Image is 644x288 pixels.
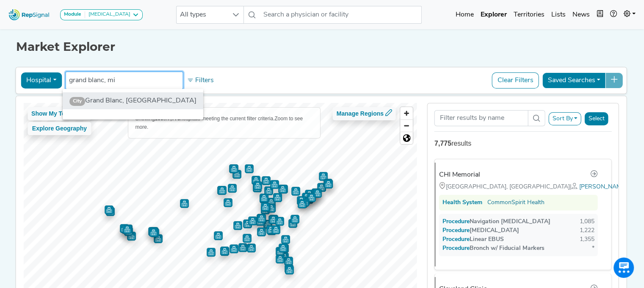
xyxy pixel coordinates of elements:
[224,198,232,207] div: Map marker
[60,9,143,20] button: Module[MEDICAL_DATA]
[228,184,237,193] div: Map marker
[177,6,227,23] span: All types
[442,226,519,235] div: [MEDICAL_DATA]
[324,180,333,188] div: Map marker
[85,11,130,18] div: [MEDICAL_DATA]
[21,72,62,89] button: Hospital
[257,227,266,236] div: Map marker
[510,6,548,23] a: Territories
[260,6,422,24] input: Search a physician or facility
[243,234,252,243] div: Map marker
[593,6,607,23] button: Intel Book
[317,183,326,192] div: Map marker
[442,235,504,244] div: Linear EBUS
[245,164,254,173] div: Map marker
[63,92,203,109] li: Grand Blanc, MI
[269,215,278,224] div: Map marker
[291,187,300,196] div: Map marker
[312,188,321,197] div: Map marker
[434,140,451,147] strong: 7,775
[122,225,131,234] div: Map marker
[275,217,284,226] div: Map marker
[304,195,313,204] div: Map marker
[280,252,289,261] div: Map marker
[120,224,129,233] div: Map marker
[585,112,608,125] button: Select
[301,197,310,205] div: Map marker
[570,184,579,190] span: |
[28,107,91,120] button: Show My Territories
[305,190,314,199] div: Map marker
[257,214,266,223] div: Map marker
[28,122,91,135] button: Explore Geography
[434,138,612,149] div: results
[569,6,593,23] a: News
[548,112,581,125] button: Sort By
[260,194,268,203] div: Map marker
[238,243,247,252] div: Map marker
[401,107,413,119] button: Zoom in
[307,193,316,202] div: Map marker
[135,116,275,122] span: Showing of hospitals meeting the current filter criteria.
[229,164,238,173] div: Map marker
[124,227,133,236] div: Map marker
[580,217,594,226] div: 1,085
[154,234,163,243] div: Map marker
[257,215,265,224] div: Map marker
[270,180,279,189] div: Map marker
[285,264,293,273] div: Map marker
[279,244,287,252] div: Map marker
[434,110,528,126] input: Search Term
[180,199,189,208] div: Map marker
[185,73,216,88] button: Filters
[261,202,270,211] div: Map marker
[218,186,227,195] div: Map marker
[207,248,216,257] div: Map marker
[69,75,179,86] input: Search by region, territory, or state
[247,244,256,252] div: Map marker
[264,186,273,195] div: Map marker
[252,176,260,185] div: Map marker
[229,164,238,173] div: Map marker
[243,219,252,228] div: Map marker
[276,255,285,263] div: Map marker
[477,6,510,23] a: Explorer
[268,215,277,224] div: Map marker
[105,205,113,214] div: Map marker
[548,6,569,23] a: Lists
[148,227,157,236] div: Map marker
[302,193,311,202] div: Map marker
[220,247,229,256] div: Map marker
[69,97,85,105] span: City
[401,132,413,144] button: Reset bearing to north
[451,219,470,225] span: Procedure
[233,221,242,230] div: Map marker
[492,72,539,89] button: Clear Filters
[451,245,470,252] span: Procedure
[278,185,287,194] div: Map marker
[150,228,159,237] div: Map marker
[271,225,280,234] div: Map marker
[267,204,276,213] div: Map marker
[299,199,307,208] div: Map marker
[442,217,550,226] div: Navigation [MEDICAL_DATA]
[260,194,268,202] div: Map marker
[124,224,133,233] div: Map marker
[232,170,241,179] div: Map marker
[266,225,275,234] div: Map marker
[106,207,115,216] div: Map marker
[288,219,297,228] div: Map marker
[253,183,262,192] div: Map marker
[256,217,265,226] div: Map marker
[333,107,396,120] button: Manage Regions
[439,182,598,191] div: [GEOGRAPHIC_DATA], [GEOGRAPHIC_DATA]
[542,72,606,89] button: Saved Searches
[323,179,332,188] div: Map marker
[442,244,544,253] div: Bronch w/ Fiducial Markers
[451,236,470,243] span: Procedure
[280,244,289,253] div: Map marker
[16,40,628,54] h1: Market Explorer
[401,132,413,144] span: Reset zoom
[263,220,272,229] div: Map marker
